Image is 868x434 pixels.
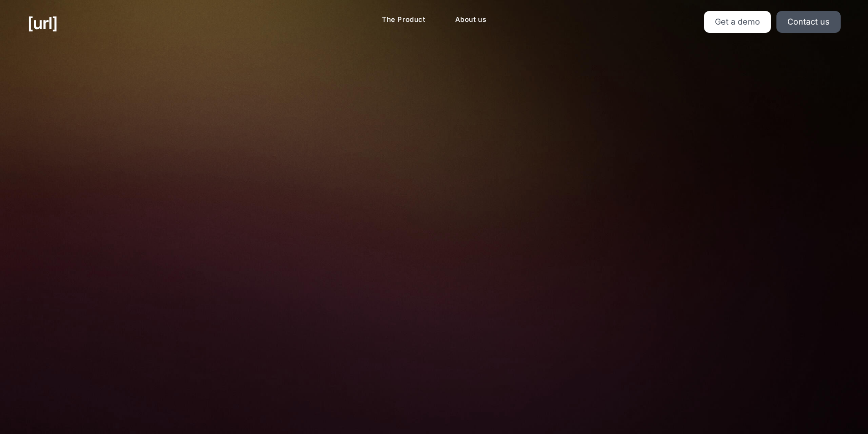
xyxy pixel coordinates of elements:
[228,77,641,126] h2: Turn your cameras into AI agents for better retail performance
[375,11,433,29] a: The Product
[704,11,771,33] a: Get a demo
[448,11,494,29] a: About us
[317,364,551,375] strong: Your cameras see more when they work together.
[272,363,596,420] span: [URL] stitches together every customer journey across every camera — transforming footage into al...
[27,11,57,36] a: [URL]
[776,11,841,33] a: Contact us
